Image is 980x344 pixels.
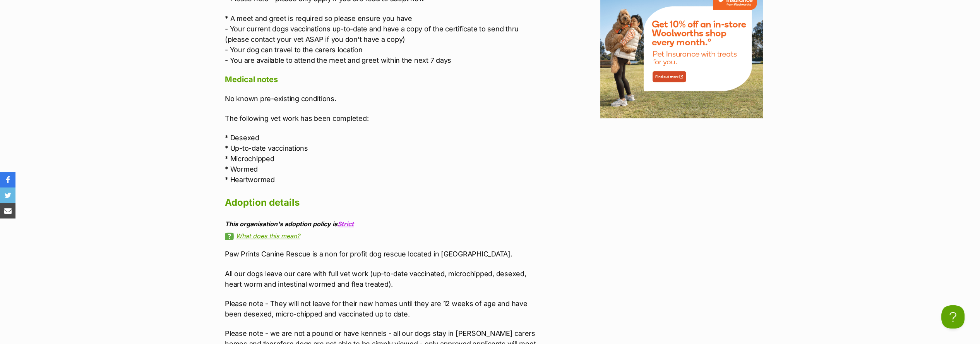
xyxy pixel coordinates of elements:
h2: Adoption details [225,194,545,211]
div: This organisation's adoption policy is [225,220,545,227]
p: All our dogs leave our care with full vet work (up-to-date vaccinated, microchipped, desexed, hea... [225,268,545,289]
iframe: Help Scout Beacon - Open [941,305,965,329]
p: Please note - They will not leave for their new homes until they are 12 weeks of age and have bee... [225,298,545,319]
p: No known pre-existing conditions. [225,93,545,104]
h4: Medical notes [225,74,545,84]
p: Paw Prints Canine Rescue is a non for profit dog rescue located in [GEOGRAPHIC_DATA]. [225,249,545,259]
p: The following vet work has been completed: [225,113,545,124]
p: * A meet and greet is required so please ensure you have - Your current dogs vaccinations up-to-d... [225,13,545,65]
a: What does this mean? [225,232,545,239]
a: Strict [338,220,354,228]
p: * Desexed * Up-to-date vaccinations * Microchipped * Wormed * Heartwormed [225,132,545,185]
